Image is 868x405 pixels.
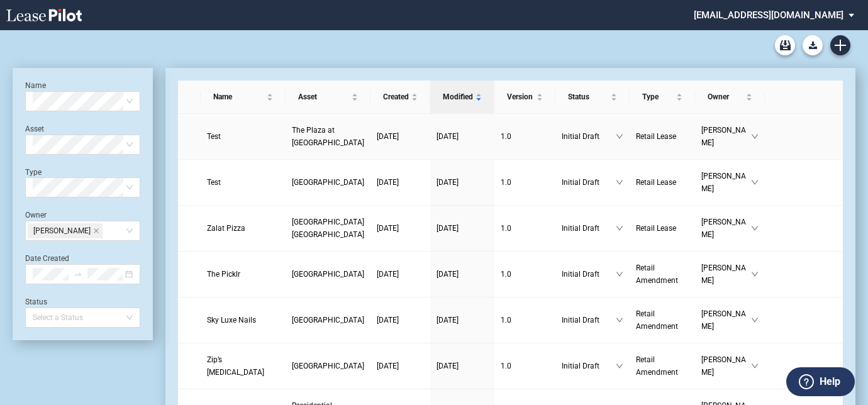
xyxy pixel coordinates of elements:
th: Asset [286,80,370,114]
label: Help [820,374,840,390]
span: Initial Draft [562,360,616,372]
span: down [751,225,759,232]
a: [DATE] [437,222,488,235]
span: 1 . 0 [501,362,511,370]
span: Test [207,132,221,141]
a: The Plaza at [GEOGRAPHIC_DATA] [292,124,364,149]
a: Test [207,130,279,143]
a: [GEOGRAPHIC_DATA] [292,360,364,372]
a: [DATE] [437,130,488,143]
span: Name [213,91,264,103]
th: Created [370,80,430,114]
span: Zip’s Dry Cleaning [207,355,264,377]
span: 1 . 0 [501,270,511,279]
span: 1 . 0 [501,178,511,187]
span: Asset [298,91,349,103]
span: [DATE] [437,362,459,370]
span: down [616,225,623,232]
a: [GEOGRAPHIC_DATA] [292,268,364,280]
label: Asset [25,125,44,133]
span: to [74,270,82,279]
span: [DATE] [377,224,399,233]
a: 1.0 [501,222,549,235]
span: [DATE] [377,178,399,187]
span: Town Center Colleyville [292,218,364,239]
span: Westgate Shopping Center [292,362,364,370]
span: Retail Lease [636,132,676,141]
a: [DATE] [377,314,424,326]
span: Braemar Village Center [292,178,364,187]
span: Retail Amendment [636,355,678,377]
span: Modified [443,91,473,103]
span: [DATE] [377,362,399,370]
span: down [751,179,759,186]
span: down [616,179,623,186]
span: Pompano Citi Centre [292,316,364,325]
a: Sky Luxe Nails [207,314,279,326]
a: 1.0 [501,268,549,280]
span: The Picklr [207,270,240,279]
span: Huntington Square Plaza [292,270,364,279]
span: Initial Draft [562,314,616,326]
span: [PERSON_NAME] [701,262,751,287]
span: down [616,133,623,140]
span: down [751,316,759,324]
span: [PERSON_NAME] [33,224,91,238]
a: The Picklr [207,268,279,280]
label: Name [25,81,46,90]
a: 1.0 [501,176,549,189]
label: Owner [25,211,47,219]
a: [DATE] [437,360,488,372]
label: Type [25,168,42,177]
th: Version [494,80,555,114]
span: 1 . 0 [501,224,511,233]
span: Test [207,178,221,187]
a: Archive [775,35,795,55]
a: 1.0 [501,314,549,326]
a: [DATE] [377,360,424,372]
a: [DATE] [377,130,424,143]
th: Owner [695,80,765,114]
span: [PERSON_NAME] [701,216,751,241]
span: Initial Draft [562,222,616,235]
label: Status [25,297,47,306]
span: [PERSON_NAME] [701,124,751,149]
span: [PERSON_NAME] [701,308,751,333]
a: [DATE] [377,268,424,280]
a: Retail Lease [636,222,689,235]
span: [DATE] [377,316,399,325]
a: Retail Lease [636,176,689,189]
span: Retail Amendment [636,264,678,285]
span: [DATE] [437,178,459,187]
th: Status [555,80,630,114]
th: Modified [430,80,494,114]
span: Sky Luxe Nails [207,316,256,325]
th: Name [201,80,286,114]
span: down [616,270,623,278]
a: Retail Amendment [636,353,689,379]
span: [DATE] [437,132,459,141]
button: Help [786,367,855,396]
span: The Plaza at Lake Park [292,126,364,147]
span: [DATE] [377,132,399,141]
a: [GEOGRAPHIC_DATA] [292,314,364,326]
span: [DATE] [437,270,459,279]
a: 1.0 [501,360,549,372]
a: Retail Amendment [636,262,689,287]
span: Retail Lease [636,224,676,233]
span: down [751,362,759,370]
a: [DATE] [437,314,488,326]
span: Retail Lease [636,178,676,187]
span: close [93,228,99,234]
span: Version [507,91,534,103]
span: 1 . 0 [501,132,511,141]
span: Catherine Midkiff [28,223,103,238]
th: Type [630,80,695,114]
span: Created [383,91,409,103]
span: Type [642,91,674,103]
a: Create new document [830,35,850,55]
a: [GEOGRAPHIC_DATA] [292,176,364,189]
span: Owner [708,91,743,103]
span: Retail Amendment [636,309,678,331]
a: Retail Lease [636,130,689,143]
